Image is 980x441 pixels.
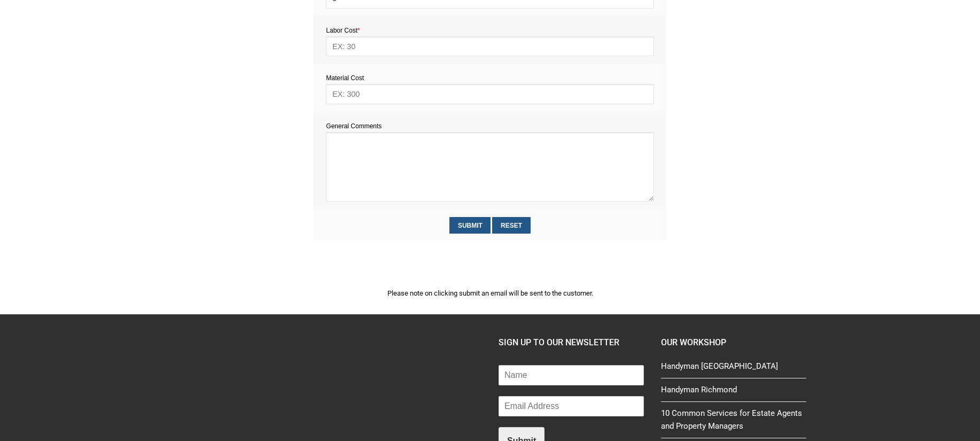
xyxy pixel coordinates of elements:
[661,360,806,378] a: Handyman [GEOGRAPHIC_DATA]
[492,217,530,234] input: Reset
[326,27,360,34] span: Labor Cost
[314,288,666,299] p: Please note on clicking submit an email will be sent to the customer.
[499,396,644,416] input: Email Address
[499,365,644,385] input: Name
[326,74,364,82] span: Material Cost
[661,383,806,401] a: Handyman Richmond
[326,84,654,104] input: EX: 300
[326,122,382,130] span: General Comments
[499,336,644,350] h4: SIGN UP TO OUR NEWSLETTER
[661,336,806,350] h4: Our Workshop
[661,407,806,438] a: 10 Common Services for Estate Agents and Property Managers
[326,36,654,56] input: EX: 30
[449,217,491,234] input: Submit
